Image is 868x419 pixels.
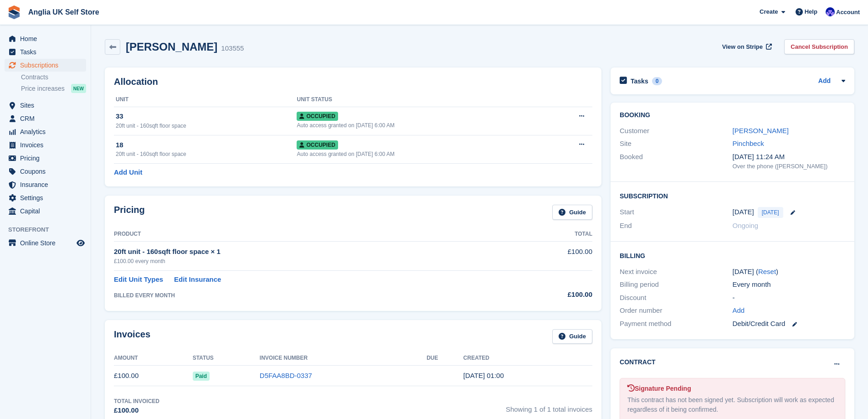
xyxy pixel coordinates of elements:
[733,222,759,229] span: Ongoing
[5,165,86,178] a: menu
[114,257,503,265] div: £100.00 every month
[5,139,86,151] a: menu
[631,77,648,85] h2: Tasks
[627,395,837,414] div: This contract has not been signed yet. Subscription will work as expected regardless of it being ...
[5,152,86,165] a: menu
[5,112,86,125] a: menu
[20,205,75,217] span: Capital
[627,384,837,393] div: Signature Pending
[20,139,75,151] span: Invoices
[8,225,91,234] span: Storefront
[193,372,210,381] span: Paid
[114,329,150,344] h2: Invoices
[5,237,86,249] a: menu
[733,319,845,329] div: Debit/Credit Card
[114,77,592,87] h2: Allocation
[758,207,783,218] span: [DATE]
[5,125,86,138] a: menu
[114,227,503,242] th: Product
[116,150,297,158] div: 20ft unit - 160sqft floor space
[5,205,86,217] a: menu
[297,150,544,158] div: Auto access granted on [DATE] 6:00 AM
[620,221,732,231] div: End
[463,351,592,366] th: Created
[114,291,503,300] div: BILLED EVERY MONTH
[297,112,338,121] span: Occupied
[7,5,21,19] img: stora-icon-8386f47178a22dfd0bd8f6a31ec36ba5ce8667c1dd55bd0f319d3a0aa187defe.svg
[620,319,732,329] div: Payment method
[733,207,754,217] time: 2025-08-27 00:00:00 UTC
[20,191,75,204] span: Settings
[297,93,544,107] th: Unit Status
[758,268,776,275] a: Reset
[21,73,86,82] a: Contracts
[620,357,656,367] h2: Contract
[71,84,86,93] div: NEW
[114,274,163,285] a: Edit Unit Types
[503,227,592,242] th: Total
[20,59,75,72] span: Subscriptions
[719,39,774,54] a: View on Stripe
[20,152,75,165] span: Pricing
[836,8,860,17] span: Account
[260,351,426,366] th: Invoice Number
[21,84,65,93] span: Price increases
[114,397,159,405] div: Total Invoiced
[805,7,817,16] span: Help
[20,125,75,138] span: Analytics
[463,372,504,379] time: 2025-08-27 00:00:33 UTC
[733,267,845,277] div: [DATE] ( )
[260,372,312,379] a: D5FAA8BD-0337
[426,351,463,366] th: Due
[620,191,845,200] h2: Subscription
[193,351,260,366] th: Status
[75,238,86,248] a: Preview store
[620,152,732,171] div: Booked
[5,191,86,204] a: menu
[116,122,297,130] div: 20ft unit - 160sqft floor space
[652,77,663,85] div: 0
[5,59,86,72] a: menu
[620,126,732,136] div: Customer
[20,99,75,112] span: Sites
[25,5,103,20] a: Anglia UK Self Store
[733,140,764,147] a: Pinchbeck
[116,111,297,122] div: 33
[620,293,732,303] div: Discount
[20,178,75,191] span: Insurance
[114,205,145,220] h2: Pricing
[5,99,86,112] a: menu
[20,112,75,125] span: CRM
[826,7,835,16] img: Lewis Scotney
[5,32,86,45] a: menu
[733,305,745,316] a: Add
[733,162,845,171] div: Over the phone ([PERSON_NAME])
[221,43,244,54] div: 103555
[114,351,193,366] th: Amount
[733,152,845,162] div: [DATE] 11:24 AM
[733,293,845,303] div: -
[114,247,503,257] div: 20ft unit - 160sqft floor space × 1
[503,242,592,270] td: £100.00
[114,366,193,386] td: £100.00
[114,167,142,178] a: Add Unit
[620,139,732,149] div: Site
[114,405,159,416] div: £100.00
[20,237,75,249] span: Online Store
[620,112,845,119] h2: Booking
[20,46,75,58] span: Tasks
[114,93,297,107] th: Unit
[620,279,732,290] div: Billing period
[733,127,789,134] a: [PERSON_NAME]
[20,32,75,45] span: Home
[506,397,592,416] span: Showing 1 of 1 total invoices
[733,279,845,290] div: Every month
[552,329,592,344] a: Guide
[116,140,297,150] div: 18
[620,305,732,316] div: Order number
[5,178,86,191] a: menu
[722,42,763,52] span: View on Stripe
[126,41,217,53] h2: [PERSON_NAME]
[20,165,75,178] span: Coupons
[503,290,592,300] div: £100.00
